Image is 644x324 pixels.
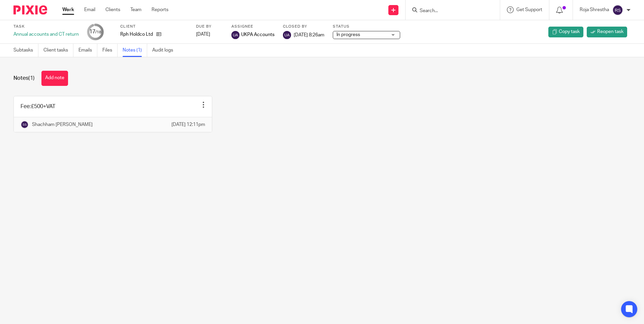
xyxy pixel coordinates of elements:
[587,27,627,37] a: Reopen task
[105,6,120,13] a: Clients
[580,6,609,13] p: Roja Shrestha
[13,31,79,38] div: Annual accounts and CT return
[84,6,95,13] a: Email
[152,6,168,13] a: Reports
[28,75,35,81] span: (1)
[13,75,35,82] h1: Notes
[548,27,583,37] a: Copy task
[283,24,324,29] label: Closed by
[516,7,542,12] span: Get Support
[130,6,141,13] a: Team
[241,31,275,38] span: UKPA Accounts
[196,31,223,38] div: [DATE]
[171,121,205,128] p: [DATE] 12:11pm
[89,28,101,36] div: 17
[612,5,623,15] img: svg%3E
[95,30,101,34] small: /18
[152,44,178,57] a: Audit logs
[419,8,480,14] input: Search
[78,44,97,57] a: Emails
[283,31,291,39] img: svg%3E
[597,28,623,35] span: Reopen task
[294,32,324,37] span: [DATE] 8:26am
[333,24,400,29] label: Status
[13,44,38,57] a: Subtasks
[41,71,68,86] button: Add note
[13,5,47,14] img: Pixie
[123,44,147,57] a: Notes (1)
[32,121,93,128] p: Shachham [PERSON_NAME]
[120,24,188,29] label: Client
[336,32,360,37] span: In progress
[231,31,239,39] img: svg%3E
[120,31,153,38] p: Rph Holdco Ltd
[559,28,580,35] span: Copy task
[196,24,223,29] label: Due by
[13,24,79,29] label: Task
[231,24,275,29] label: Assignee
[62,6,74,13] a: Work
[43,44,73,57] a: Client tasks
[21,121,29,129] img: svg%3E
[102,44,118,57] a: Files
